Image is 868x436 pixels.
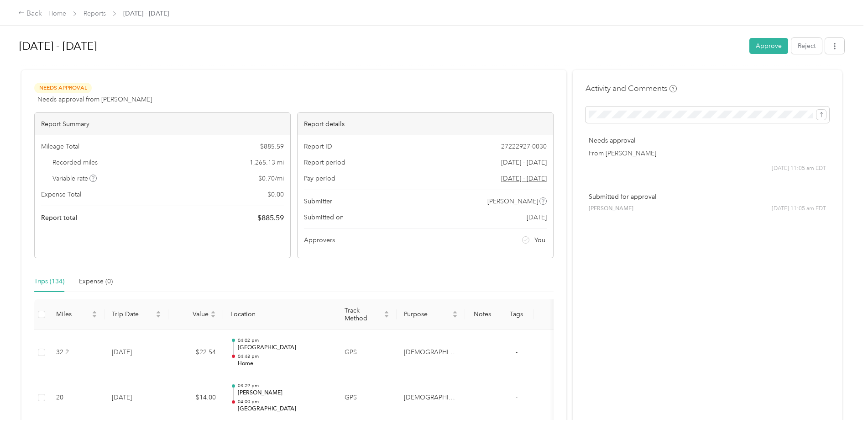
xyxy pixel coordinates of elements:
[52,158,98,167] span: Recorded miles
[52,174,97,183] span: Variable rate
[465,299,499,330] th: Notes
[304,197,332,206] span: Submitter
[41,190,81,199] span: Expense Total
[48,10,66,17] a: Home
[176,310,209,318] span: Value
[49,330,105,376] td: 32.2
[337,330,397,376] td: GPS
[516,393,518,401] span: -
[79,276,113,287] div: Expense (0)
[105,299,168,330] th: Trip Date
[210,309,216,315] span: caret-up
[384,309,389,315] span: caret-up
[156,314,161,319] span: caret-down
[501,158,547,167] span: [DATE] - [DATE]
[589,149,826,158] p: From [PERSON_NAME]
[92,309,97,315] span: caret-up
[84,10,106,17] a: Reports
[304,235,335,245] span: Approvers
[772,205,826,213] span: [DATE] 11:05 am EDT
[18,8,42,19] div: Back
[589,205,633,213] span: [PERSON_NAME]
[123,9,169,18] span: [DATE] - [DATE]
[34,276,64,287] div: Trips (134)
[34,83,92,93] span: Needs Approval
[345,307,382,322] span: Track Method
[304,158,345,167] span: Report period
[257,213,284,223] span: $ 885.59
[37,95,152,104] span: Needs approval from [PERSON_NAME]
[112,310,154,318] span: Trip Date
[238,399,330,405] p: 04:00 pm
[527,213,547,222] span: [DATE]
[337,299,397,330] th: Track Method
[250,158,284,167] span: 1,265.13 mi
[49,375,105,421] td: 20
[397,330,465,376] td: Catholic Charities of Oswego County
[772,165,826,173] span: [DATE] 11:05 am EDT
[156,309,161,315] span: caret-up
[404,310,450,318] span: Purpose
[223,299,337,330] th: Location
[499,299,533,330] th: Tags
[384,314,389,319] span: caret-down
[238,337,330,344] p: 04:02 pm
[238,360,330,368] p: Home
[501,142,547,151] span: 27222927-0030
[501,174,547,183] span: Go to pay period
[452,314,458,319] span: caret-down
[452,309,458,315] span: caret-up
[749,38,788,54] button: Approve
[791,38,822,54] button: Reject
[337,375,397,421] td: GPS
[105,330,168,376] td: [DATE]
[304,142,332,151] span: Report ID
[589,192,826,202] p: Submitted for approval
[105,375,168,421] td: [DATE]
[168,375,223,421] td: $14.00
[238,383,330,389] p: 03:29 pm
[238,405,330,413] p: [GEOGRAPHIC_DATA]
[304,174,335,183] span: Pay period
[534,235,545,245] span: You
[49,299,105,330] th: Miles
[258,174,284,183] span: $ 0.70 / mi
[238,389,330,397] p: [PERSON_NAME]
[210,314,216,319] span: caret-down
[41,142,79,151] span: Mileage Total
[397,299,465,330] th: Purpose
[298,113,553,135] div: Report details
[586,83,677,94] h4: Activity and Comments
[168,330,223,376] td: $22.54
[516,348,518,356] span: -
[238,344,330,352] p: [GEOGRAPHIC_DATA]
[19,35,743,57] h1: Aug 18 - 31, 2025
[41,213,78,223] span: Report total
[589,136,826,145] p: Needs approval
[238,353,330,360] p: 04:48 pm
[487,197,538,206] span: [PERSON_NAME]
[260,142,284,151] span: $ 885.59
[397,375,465,421] td: Catholic Charities of Oswego County
[56,310,90,318] span: Miles
[92,314,97,319] span: caret-down
[267,190,284,199] span: $ 0.00
[817,385,868,436] iframe: Everlance-gr Chat Button Frame
[304,213,344,222] span: Submitted on
[168,299,223,330] th: Value
[35,113,290,135] div: Report Summary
